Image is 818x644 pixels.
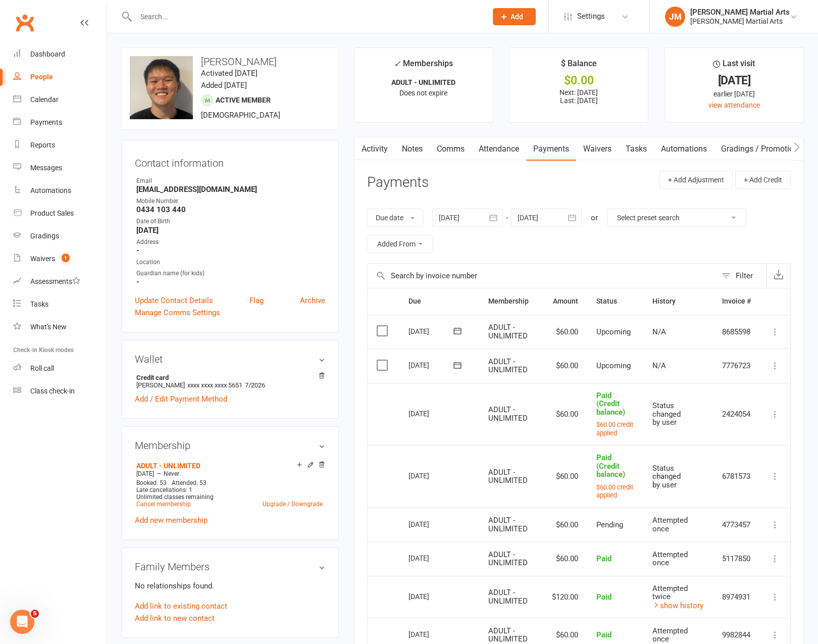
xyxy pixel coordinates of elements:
[543,445,587,508] td: $60.00
[13,380,107,403] a: Class kiosk mode
[13,357,107,380] a: Roll call
[690,8,790,17] div: [PERSON_NAME] Martial Arts
[300,294,325,307] a: Archive
[713,508,760,542] td: 4773457
[62,254,70,262] span: 1
[576,137,619,161] a: Waivers
[714,137,809,161] a: Gradings / Promotions
[519,75,639,86] div: $0.00
[408,550,455,566] div: [DATE]
[136,217,325,226] div: Date of Birth
[13,202,107,225] a: Product Sales
[134,470,325,478] div: —
[30,255,55,263] div: Waivers
[543,315,587,349] td: $60.00
[30,323,67,331] div: What's New
[135,154,325,169] h3: Contact information
[135,580,325,592] p: No relationships found.
[135,354,325,365] h3: Wallet
[135,516,208,525] a: Add new membership
[735,171,791,189] button: + Add Credit
[399,288,479,314] th: Due
[408,626,455,642] div: [DATE]
[488,516,528,533] span: ADULT - UNLIMITED
[30,95,59,104] div: Calendar
[136,486,323,493] div: Late cancellations: 1
[216,96,271,104] span: Active member
[136,269,325,278] div: Guardian name (for kids)
[368,264,717,288] input: Search by invoice number
[391,78,455,86] strong: ADULT - UNLIMITED
[652,516,688,533] span: Attempted once
[408,406,455,421] div: [DATE]
[408,323,455,339] div: [DATE]
[136,493,214,501] span: Unlimited classes remaining
[30,209,74,217] div: Product Sales
[13,316,107,338] a: What's New
[136,237,325,247] div: Address
[488,588,528,606] span: ADULT - UNLIMITED
[13,66,107,88] a: People
[399,89,447,97] span: Does not expire
[30,164,62,172] div: Messages
[136,226,325,235] strong: [DATE]
[596,421,633,437] small: $60.00 credit applied
[472,137,526,161] a: Attendance
[652,626,688,644] span: Attempted once
[136,501,191,508] a: Cancel membership
[596,520,623,529] span: Pending
[488,550,528,568] span: ADULT - UNLIMITED
[587,288,643,314] th: Status
[367,175,429,190] h3: Payments
[394,57,453,76] div: Memberships
[187,381,242,389] span: xxxx xxxx xxxx 5651
[130,56,330,67] h3: [PERSON_NAME]
[133,10,480,24] input: Search...
[30,186,71,194] div: Automations
[135,612,215,624] a: Add link to new contact
[713,541,760,576] td: 5117850
[13,179,107,202] a: Automations
[713,288,760,314] th: Invoice #
[245,381,265,389] span: 7/2026
[13,43,107,66] a: Dashboard
[591,212,598,224] div: or
[136,196,325,206] div: Mobile Number
[561,57,597,75] div: $ Balance
[596,453,625,479] span: Paid (Credit balance)
[596,592,611,602] span: Paid
[479,288,543,314] th: Membership
[408,516,455,532] div: [DATE]
[135,372,325,390] li: [PERSON_NAME]
[135,393,227,405] a: Add / Edit Payment Method
[354,137,395,161] a: Activity
[596,554,611,563] span: Paid
[136,258,325,267] div: Location
[674,75,794,86] div: [DATE]
[526,137,576,161] a: Payments
[596,483,633,500] small: $60.00 credit applied
[493,8,536,25] button: Add
[713,315,760,349] td: 8685598
[596,483,634,500] button: $60.00 credit applied
[652,550,688,568] span: Attempted once
[201,81,247,90] time: Added [DATE]
[596,420,634,437] button: $60.00 credit applied
[596,327,631,336] span: Upcoming
[519,88,639,105] p: Next: [DATE] Last: [DATE]
[596,630,611,639] span: Paid
[713,349,760,383] td: 7776723
[13,293,107,316] a: Tasks
[543,508,587,542] td: $60.00
[652,327,666,336] span: N/A
[659,171,733,189] button: + Add Adjustment
[713,57,755,75] div: Last visit
[577,5,605,28] span: Settings
[619,137,654,161] a: Tasks
[713,576,760,618] td: 8974931
[596,361,631,370] span: Upcoming
[30,364,54,372] div: Roll call
[543,288,587,314] th: Amount
[31,610,39,618] span: 5
[249,294,264,307] a: Flag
